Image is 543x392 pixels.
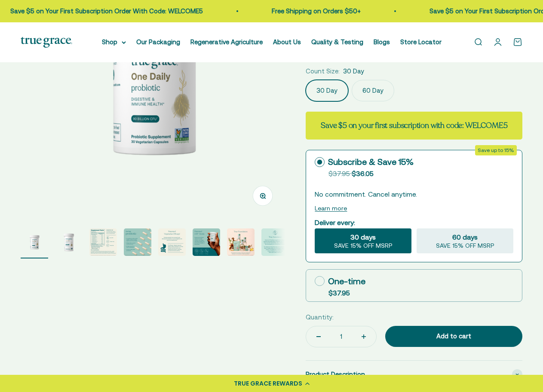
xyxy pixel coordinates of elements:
[385,326,522,347] button: Add to cart
[227,228,255,258] button: Go to item 7
[306,66,340,76] legend: Count Size:
[351,326,376,347] button: Increase quantity
[306,312,334,322] label: Quantity:
[124,228,151,256] img: - 12 quantified and DNA-verified probiotic cultures to support digestive and immune health* - Pre...
[136,38,180,46] a: Our Packaging
[261,228,289,256] img: Every lot of True Grace supplements undergoes extensive third-party testing. Regulation says we d...
[55,228,83,258] button: Go to item 2
[400,38,442,46] a: Store Locator
[306,369,365,380] span: Product Description
[402,331,505,341] div: Add to cart
[193,228,220,256] img: Protects the probiotic cultures from light, moisture, and oxygen, extending shelf life and ensuri...
[193,228,220,258] button: Go to item 6
[190,38,263,46] a: Regenerative Agriculture
[158,228,186,256] img: Provide protection from stomach acid, allowing the probiotics to survive digestion and reach the ...
[306,361,522,388] summary: Product Description
[21,228,48,258] button: Go to item 1
[227,228,255,256] img: Our full product line provides a robust and comprehensive offering for a true foundation of healt...
[306,326,331,347] button: Decrease quantity
[21,228,48,256] img: Daily Probiotic forDigestive and Immune Support:* - 90 Billion CFU at time of manufacturing (30 B...
[311,38,363,46] a: Quality & Testing
[89,228,117,258] button: Go to item 3
[158,228,186,258] button: Go to item 5
[234,379,302,388] div: TRUE GRACE REWARDS
[374,38,390,46] a: Blogs
[261,228,289,258] button: Go to item 8
[207,7,296,15] a: Free Shipping on Orders $50+
[102,37,126,47] summary: Shop
[343,66,364,76] span: 30 Day
[55,228,83,256] img: Daily Probiotic forDigestive and Immune Support:* - 90 Billion CFU at time of manufacturing (30 B...
[124,228,151,258] button: Go to item 4
[273,38,301,46] a: About Us
[321,120,507,131] strong: Save $5 on your first subscription with code: WELCOME5
[89,228,117,256] img: Our probiotics undergo extensive third-party testing at Purity-IQ Inc., a global organization del...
